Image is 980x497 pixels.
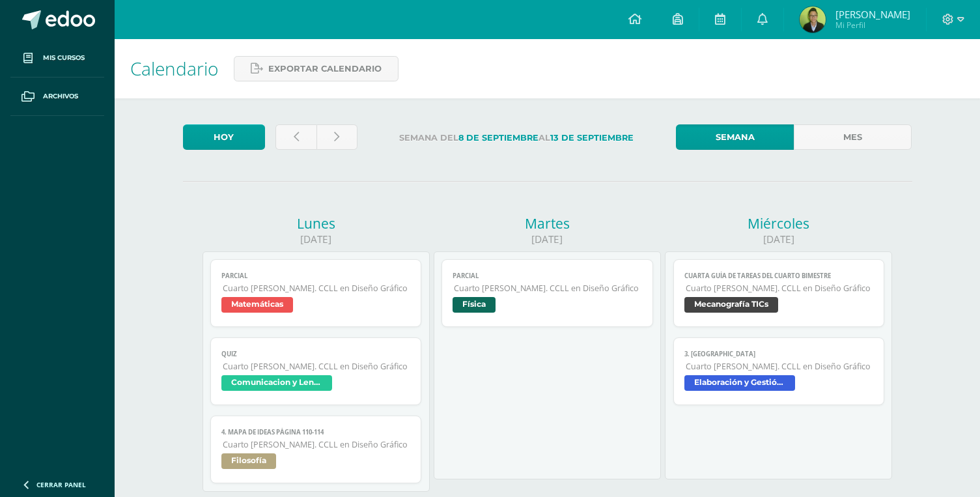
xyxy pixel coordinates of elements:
span: 3. [GEOGRAPHIC_DATA] [684,350,874,358]
a: Archivos [10,78,104,116]
span: Mis cursos [43,53,85,63]
a: PARCIALCuarto [PERSON_NAME]. CCLL en Diseño GráficoMatemáticas [210,259,422,327]
a: CUARTA GUÍA DE TAREAS DEL CUARTO BIMESTRECuarto [PERSON_NAME]. CCLL en Diseño GráficoMecanografía... [673,259,885,327]
div: [DATE] [434,233,661,246]
a: Mes [794,124,912,150]
strong: 13 de Septiembre [550,133,634,143]
div: Miércoles [665,214,892,233]
a: Semana [676,124,794,150]
a: QUIZCuarto [PERSON_NAME]. CCLL en Diseño GráficoComunicacion y Lenguaje L3 [210,337,422,405]
span: Exportar calendario [268,57,382,81]
span: Cuarto [PERSON_NAME]. CCLL en Diseño Gráfico [686,283,874,294]
img: b7fed7a5b08e3288e2271a8a47f69db7.png [800,7,826,33]
div: Martes [434,214,661,233]
a: PARCIALCuarto [PERSON_NAME]. CCLL en Diseño GráficoFísica [441,259,653,327]
span: Calendario [130,56,218,81]
span: Elaboración y Gestión de proyectos [684,375,795,391]
span: Archivos [43,91,78,102]
span: Comunicacion y Lenguaje L3 [221,375,332,391]
span: CUARTA GUÍA DE TAREAS DEL CUARTO BIMESTRE [684,272,874,280]
span: Cuarto [PERSON_NAME]. CCLL en Diseño Gráfico [223,283,411,294]
div: [DATE] [203,233,430,246]
span: Cuarto [PERSON_NAME]. CCLL en Diseño Gráfico [686,361,874,372]
a: 3. [GEOGRAPHIC_DATA]Cuarto [PERSON_NAME]. CCLL en Diseño GráficoElaboración y Gestión de proyectos [673,337,885,405]
span: Cuarto [PERSON_NAME]. CCLL en Diseño Gráfico [223,361,411,372]
a: Exportar calendario [234,56,399,81]
span: 4. Mapa de ideas página 110-114 [221,428,411,436]
span: Mecanografía TICs [684,297,778,313]
span: Matemáticas [221,297,293,313]
a: 4. Mapa de ideas página 110-114Cuarto [PERSON_NAME]. CCLL en Diseño GráficoFilosofía [210,416,422,483]
span: PARCIAL [453,272,642,280]
span: Cuarto [PERSON_NAME]. CCLL en Diseño Gráfico [223,439,411,450]
a: Hoy [183,124,265,150]
strong: 8 de Septiembre [458,133,539,143]
div: Lunes [203,214,430,233]
div: [DATE] [665,233,892,246]
span: Cuarto [PERSON_NAME]. CCLL en Diseño Gráfico [454,283,642,294]
span: QUIZ [221,350,411,358]
a: Mis cursos [10,39,104,78]
span: PARCIAL [221,272,411,280]
span: Mi Perfil [835,20,910,31]
label: Semana del al [368,124,665,151]
span: Cerrar panel [36,480,86,489]
span: [PERSON_NAME] [835,8,910,21]
span: Física [453,297,496,313]
span: Filosofía [221,453,276,469]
